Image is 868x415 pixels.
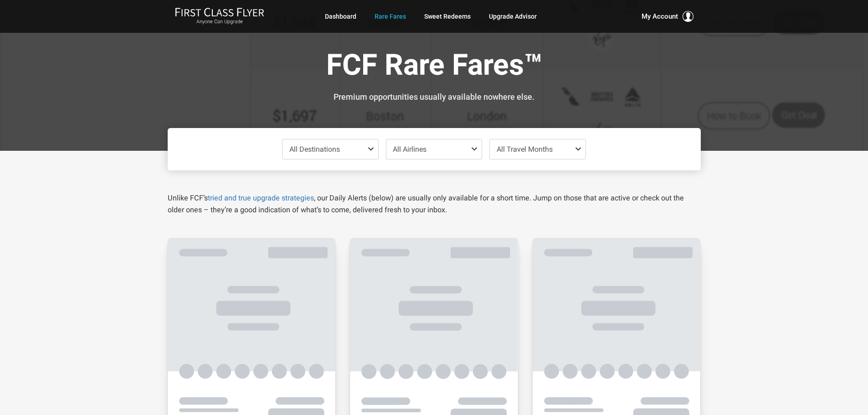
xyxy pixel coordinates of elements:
[642,11,678,22] span: My Account
[393,145,426,154] span: All Airlines
[424,8,471,25] a: Sweet Redeems
[175,7,264,26] a: First Class FlyerAnyone Can Upgrade
[168,192,701,216] p: Unlike FCF’s , our Daily Alerts (below) are usually only available for a short time. Jump on thos...
[489,8,537,25] a: Upgrade Advisor
[375,8,406,25] a: Rare Fares
[175,19,264,25] small: Anyone Can Upgrade
[642,11,693,22] button: My Account
[175,49,694,84] h1: FCF Rare Fares™
[497,145,553,154] span: All Travel Months
[289,145,340,154] span: All Destinations
[208,194,314,202] a: tried and true upgrade strategies
[175,7,264,17] img: First Class Flyer
[325,8,356,25] a: Dashboard
[175,92,694,102] h3: Premium opportunities usually available nowhere else.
